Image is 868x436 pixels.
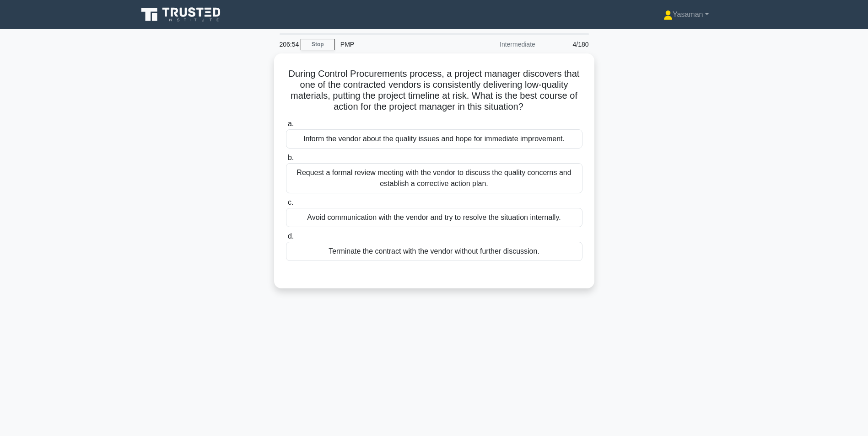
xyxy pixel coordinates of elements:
[274,35,301,53] div: 206:54
[461,35,541,53] div: Intermediate
[285,68,583,113] h5: During Control Procurements process, a project manager discovers that one of the contracted vendo...
[286,129,582,149] div: Inform the vendor about the quality issues and hope for immediate improvement.
[286,208,582,227] div: Avoid communication with the vendor and try to resolve the situation internally.
[301,39,335,50] a: Stop
[642,5,730,24] a: Yasaman
[288,198,293,206] span: c.
[288,232,294,240] span: d.
[541,35,594,53] div: 4/180
[288,120,294,128] span: a.
[286,163,582,193] div: Request a formal review meeting with the vendor to discuss the quality concerns and establish a c...
[335,35,461,53] div: PMP
[288,154,294,161] span: b.
[286,242,582,261] div: Terminate the contract with the vendor without further discussion.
